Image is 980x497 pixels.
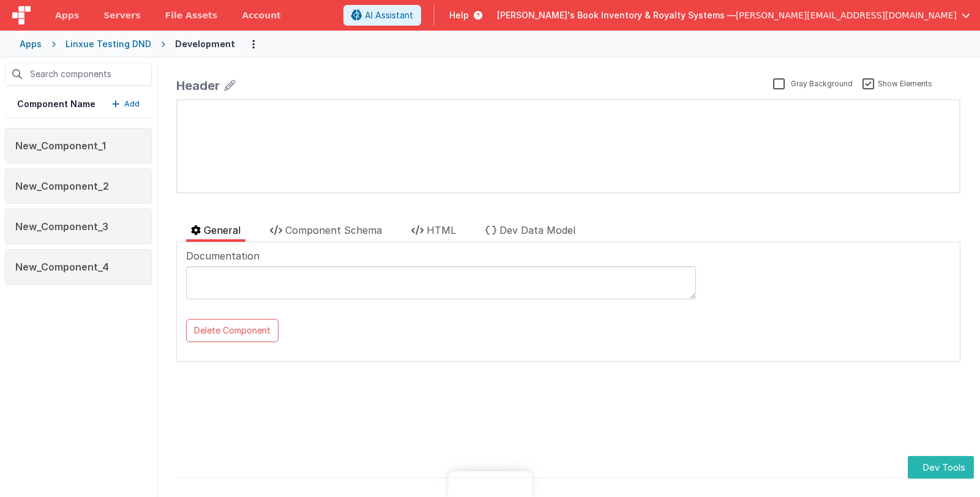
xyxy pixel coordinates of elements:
[176,77,220,94] div: Header
[175,38,235,50] div: Development
[17,98,95,110] h5: Component Name
[365,9,413,21] span: AI Assistant
[773,77,853,89] label: Gray Background
[736,9,957,21] span: [PERSON_NAME][EMAIL_ADDRESS][DOMAIN_NAME]
[55,9,79,21] span: Apps
[124,98,140,110] p: Add
[204,224,241,236] span: General
[15,220,108,233] span: New_Component_3
[908,456,974,479] button: Dev Tools
[15,180,109,192] span: New_Component_2
[103,9,140,21] span: Servers
[427,224,456,236] span: HTML
[165,9,218,21] span: File Assets
[235,32,260,57] button: Options
[65,38,151,50] div: Linxue Testing DND
[862,77,932,89] label: Show Elements
[343,5,421,26] button: AI Assistant
[20,38,42,50] div: Apps
[497,9,970,21] button: [PERSON_NAME]'s Book Inventory & Royalty Systems — [PERSON_NAME][EMAIL_ADDRESS][DOMAIN_NAME]
[15,140,106,152] span: New_Component_1
[186,319,279,342] button: Delete Component
[499,224,575,236] span: Dev Data Model
[15,261,109,273] span: New_Component_4
[186,248,260,263] span: Documentation
[5,62,152,86] input: Search components
[112,98,140,110] button: Add
[449,9,469,21] span: Help
[497,9,736,21] span: [PERSON_NAME]'s Book Inventory & Royalty Systems —
[448,471,532,497] iframe: Marker.io feedback button
[285,224,382,236] span: Component Schema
